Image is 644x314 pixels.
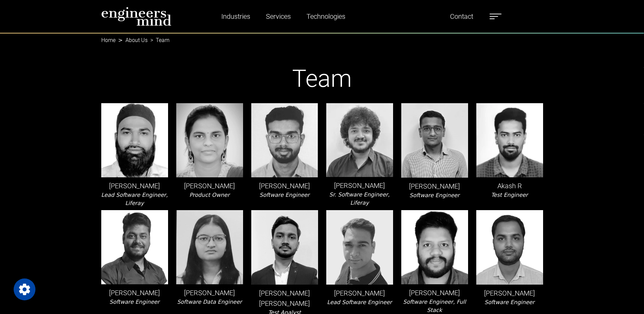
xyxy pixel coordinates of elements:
img: leader-img [101,210,168,284]
img: leader-img [401,210,468,284]
p: [PERSON_NAME] [326,180,393,191]
a: Contact [447,9,476,24]
p: [PERSON_NAME] [251,181,318,191]
p: [PERSON_NAME] [176,181,243,191]
p: [PERSON_NAME] [401,288,468,298]
i: Product Owner [189,192,229,198]
img: leader-img [251,210,318,284]
img: leader-img [101,103,168,177]
li: Team [148,36,169,44]
i: Lead Software Engineer, Liferay [101,192,168,206]
i: Software Engineer [484,299,535,305]
p: [PERSON_NAME] [476,288,543,298]
img: leader-img [476,103,543,177]
img: leader-img [476,210,543,284]
p: [PERSON_NAME] [326,288,393,298]
a: About Us [125,37,148,43]
img: leader-img [176,103,243,177]
p: [PERSON_NAME] [401,181,468,191]
p: [PERSON_NAME] [PERSON_NAME] [251,288,318,309]
i: Sr. Software Engineer, Liferay [329,191,390,206]
p: [PERSON_NAME] [176,288,243,298]
p: [PERSON_NAME] [101,181,168,191]
i: Test Engineer [491,192,528,198]
img: leader-img [326,210,393,285]
i: Software Engineer [259,192,310,198]
i: Software Data Engineer [177,299,242,305]
img: logo [101,7,171,26]
a: Home [101,37,116,43]
i: Software Engineer [109,299,160,305]
img: leader-img [251,103,318,177]
img: leader-img [176,210,243,284]
p: Akash R [476,181,543,191]
a: Technologies [304,9,348,24]
i: Lead Software Engineer [327,299,392,305]
h1: Team [101,64,543,93]
a: Services [263,9,294,24]
i: Software Engineer [409,192,460,199]
p: [PERSON_NAME] [101,288,168,298]
a: Industries [219,9,253,24]
img: leader-img [401,103,468,178]
i: Software Engineer, Full Stack [403,299,466,313]
nav: breadcrumb [101,33,543,41]
img: leader-img [326,103,393,177]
